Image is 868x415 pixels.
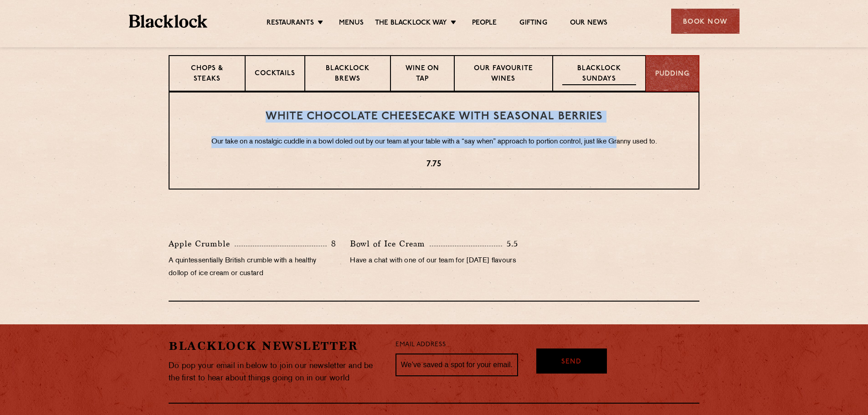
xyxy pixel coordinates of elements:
p: Pudding [655,69,689,80]
p: 5.5 [502,238,518,250]
p: 8 [327,238,336,250]
p: 7.75 [188,159,680,170]
p: A quintessentially British crumble with a healthy dollop of ice cream or custard [169,255,336,280]
p: Cocktails [255,69,295,80]
label: Email Address [395,340,446,350]
p: Blacklock Brews [314,64,381,85]
h3: White Chocolate Cheesecake with Seasonal Berries [188,111,680,123]
a: The Blacklock Way [375,19,447,29]
a: People [472,19,497,29]
a: Restaurants [267,19,314,29]
p: Do pop your email in below to join our newsletter and be the first to hear about things going on ... [169,360,382,384]
a: Gifting [519,19,547,29]
p: Our favourite wines [464,64,543,85]
p: Wine on Tap [400,64,445,85]
p: Our take on a nostalgic cuddle in a bowl doled out by our team at your table with a “say when” ap... [188,136,680,148]
div: Book Now [671,9,740,34]
img: BL_Textured_Logo-footer-cropped.svg [129,15,208,28]
h2: Blacklock Newsletter [169,338,382,354]
p: Chops & Steaks [179,64,236,85]
a: Menus [339,19,364,29]
a: Our News [570,19,608,29]
p: Blacklock Sundays [562,64,636,85]
span: Send [561,357,581,368]
p: Bowl of Ice Cream [350,237,430,250]
p: Apple Crumble [169,237,235,250]
input: We’ve saved a spot for your email... [395,354,518,376]
p: Have a chat with one of our team for [DATE] flavours [350,255,518,267]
